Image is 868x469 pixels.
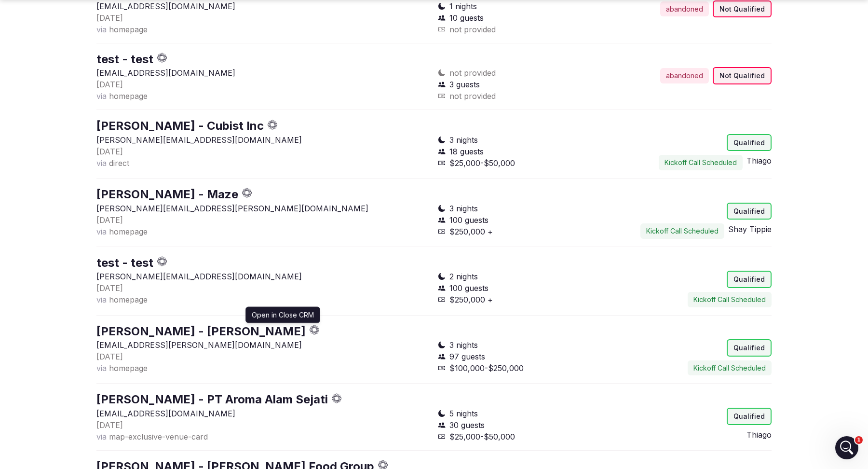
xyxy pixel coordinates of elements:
span: 3 nights [449,339,478,351]
span: homepage [109,363,148,373]
button: [PERSON_NAME] - [PERSON_NAME] [96,323,306,340]
span: via [96,295,107,304]
div: Qualified [727,134,772,152]
div: Qualified [727,408,772,425]
span: 1 [855,436,863,444]
button: [PERSON_NAME] - Maze [96,186,238,203]
span: 100 guests [449,214,488,226]
span: [DATE] [96,352,123,361]
p: Open in Close CRM [252,310,314,319]
span: via [96,158,107,168]
span: 100 guests [449,282,488,294]
button: [PERSON_NAME] - PT Aroma Alam Sejati [96,391,328,408]
div: $250,000 + [438,294,601,305]
span: 97 guests [449,351,485,362]
a: [PERSON_NAME] - Maze [96,187,238,201]
button: [DATE] [96,146,123,157]
a: test - test [96,52,153,66]
p: [PERSON_NAME][EMAIL_ADDRESS][DOMAIN_NAME] [96,134,430,146]
button: Kickoff Call Scheduled [640,223,724,239]
p: [PERSON_NAME][EMAIL_ADDRESS][PERSON_NAME][DOMAIN_NAME] [96,203,430,214]
button: [DATE] [96,282,123,294]
div: $25,000-$50,000 [438,157,601,169]
span: 3 nights [449,134,478,146]
button: Kickoff Call Scheduled [659,155,743,170]
span: 5 nights [449,408,478,419]
a: [PERSON_NAME] - Cubist Inc [96,119,264,133]
span: map-exclusive-venue-card [109,432,208,441]
span: [DATE] [96,283,123,293]
span: 18 guests [449,146,484,157]
button: Shay Tippie [728,223,772,235]
a: [PERSON_NAME] - PT Aroma Alam Sejati [96,392,328,406]
p: [EMAIL_ADDRESS][PERSON_NAME][DOMAIN_NAME] [96,339,430,351]
button: [DATE] [96,419,123,431]
a: [PERSON_NAME] - [PERSON_NAME] [96,324,306,338]
div: Qualified [727,203,772,220]
div: not provided [438,90,601,102]
button: Thiago [746,155,772,166]
span: [DATE] [96,13,123,23]
div: abandoned [660,68,709,83]
span: 3 nights [449,203,478,214]
span: [DATE] [96,147,123,156]
span: via [96,227,107,236]
iframe: Intercom live chat [835,436,858,459]
span: 3 guests [449,79,480,90]
div: $250,000 + [438,226,601,237]
button: Kickoff Call Scheduled [688,360,772,376]
span: via [96,432,107,441]
span: 30 guests [449,419,485,431]
button: test - test [96,51,153,68]
span: via [96,25,107,34]
span: homepage [109,295,148,304]
span: direct [109,158,129,168]
span: [DATE] [96,80,123,89]
button: [DATE] [96,79,123,90]
span: homepage [109,227,148,236]
button: Kickoff Call Scheduled [688,292,772,307]
span: 2 nights [449,271,478,282]
button: [DATE] [96,214,123,226]
div: not provided [438,24,601,35]
span: homepage [109,25,148,34]
button: test - test [96,255,153,271]
span: [DATE] [96,420,123,430]
span: via [96,91,107,101]
button: [PERSON_NAME] - Cubist Inc [96,118,264,134]
div: Qualified [727,271,772,288]
p: [PERSON_NAME][EMAIL_ADDRESS][DOMAIN_NAME] [96,271,430,282]
p: [EMAIL_ADDRESS][DOMAIN_NAME] [96,408,430,419]
span: [DATE] [96,215,123,225]
div: Not Qualified [713,67,772,84]
div: Qualified [727,339,772,357]
span: 10 guests [449,12,484,24]
button: [DATE] [96,12,123,24]
span: homepage [109,91,148,101]
button: Thiago [746,429,772,441]
p: [EMAIL_ADDRESS][DOMAIN_NAME] [96,67,430,79]
div: $100,000-$250,000 [438,362,601,374]
div: $25,000-$50,000 [438,431,601,442]
span: via [96,363,107,373]
button: [DATE] [96,351,123,362]
a: test - test [96,256,153,270]
span: not provided [449,67,496,79]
